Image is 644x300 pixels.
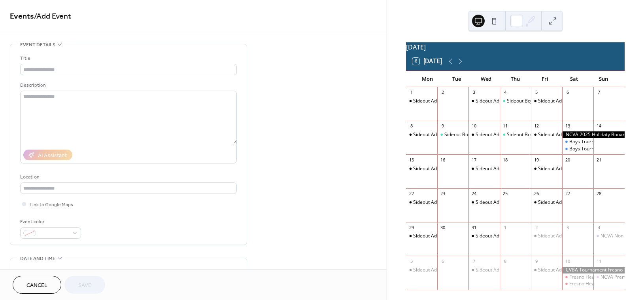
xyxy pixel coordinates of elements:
[476,131,534,138] div: Sideout Adult Pickup Co-ed
[565,258,570,264] div: 10
[538,165,597,172] div: Sideout Adult Pickup Co-ed
[538,267,597,273] div: Sideout Adult Pickup Co-ed
[410,56,445,67] button: 8[DATE]
[413,199,472,206] div: Sideout Adult Pickup Co-ed
[471,89,477,95] div: 3
[476,233,534,239] div: Sideout Adult Pickup Co-ed
[440,191,446,197] div: 23
[502,258,508,264] div: 8
[468,131,500,138] div: Sideout Adult Pickup Co-ed
[471,71,500,87] div: Wed
[569,146,619,152] div: Boys Tournament TBD
[596,89,602,95] div: 7
[531,267,562,273] div: Sideout Adult Pickup Co-ed
[20,54,235,63] div: Title
[20,254,55,263] span: Date and time
[468,233,500,239] div: Sideout Adult Pickup Co-ed
[408,123,414,129] div: 8
[444,131,514,138] div: Sideout Boys Practice Tentative
[596,258,602,264] div: 11
[406,267,437,273] div: Sideout Adult Pickup Co-ed
[13,276,61,294] a: Cancel
[502,157,508,163] div: 18
[565,157,570,163] div: 20
[413,131,472,138] div: Sideout Adult Pickup Co-ed
[533,191,539,197] div: 26
[26,281,47,290] span: Cancel
[468,199,500,206] div: Sideout Adult Pickup Co-ed
[562,131,625,138] div: NCVA 2025 Holidaty Bonanza
[562,267,625,273] div: CVBA Tournament Fresno Tentative
[413,267,472,273] div: Sideout Adult Pickup Co-ed
[538,233,597,239] div: Sideout Adult Pickup Co-ed
[20,173,235,181] div: Location
[562,281,593,287] div: Fresno Heat Qualifier 17-18s Age
[476,267,534,273] div: Sideout Adult Pickup Co-ed
[565,89,570,95] div: 6
[562,139,593,145] div: Boys Tournament Santa Maria Rancheria
[531,131,562,138] div: Sideout Adult Pickup Co-ed
[440,89,446,95] div: 2
[533,157,539,163] div: 19
[408,157,414,163] div: 15
[569,274,633,281] div: Fresno Heat Qualifier 15-16s
[502,89,508,95] div: 4
[34,9,71,24] span: / Add Event
[30,201,73,209] span: Link to Google Maps
[596,123,602,129] div: 14
[565,123,570,129] div: 13
[562,274,593,281] div: Fresno Heat Qualifier 15-16s
[413,233,472,239] div: Sideout Adult Pickup Co-ed
[533,123,539,129] div: 12
[468,165,500,172] div: Sideout Adult Pickup Co-ed
[596,157,602,163] div: 21
[593,233,625,239] div: NCVA Non League #1: 12&U, 13-14, 15-16, 17-18
[538,98,597,104] div: Sideout Adult Pickup Co-ed
[589,71,618,87] div: Sun
[20,218,79,226] div: Event color
[565,224,570,230] div: 3
[442,71,471,87] div: Tue
[533,258,539,264] div: 9
[132,268,155,276] div: End date
[562,146,593,152] div: Boys Tournament TBD
[440,123,446,129] div: 9
[533,89,539,95] div: 5
[406,131,437,138] div: Sideout Adult Pickup Co-ed
[406,42,625,52] div: [DATE]
[408,258,414,264] div: 5
[408,191,414,197] div: 22
[412,71,442,87] div: Mon
[406,165,437,172] div: Sideout Adult Pickup Co-ed
[10,9,34,24] a: Events
[593,274,625,281] div: NCVA Prem Qualifier 17-18s Age
[533,224,539,230] div: 2
[531,98,562,104] div: Sideout Adult Pickup Co-ed
[569,281,642,287] div: Fresno Heat Qualifier 17-18s Age
[501,71,530,87] div: Thu
[406,233,437,239] div: Sideout Adult Pickup Co-ed
[476,98,534,104] div: Sideout Adult Pickup Co-ed
[468,98,500,104] div: Sideout Adult Pickup Co-ed
[471,224,477,230] div: 31
[408,89,414,95] div: 1
[20,81,235,89] div: Description
[471,123,477,129] div: 10
[437,131,468,138] div: Sideout Boys Practice Tentative
[596,224,602,230] div: 4
[20,41,55,49] span: Event details
[530,71,559,87] div: Fri
[502,123,508,129] div: 11
[538,199,597,206] div: Sideout Adult Pickup Co-ed
[565,191,570,197] div: 27
[507,131,576,138] div: Sideout Boys Practice Tentative
[440,224,446,230] div: 30
[406,98,437,104] div: Sideout Adult Pickup Co-ed
[476,165,534,172] div: Sideout Adult Pickup Co-ed
[596,191,602,197] div: 28
[531,165,562,172] div: Sideout Adult Pickup Co-ed
[413,165,472,172] div: Sideout Adult Pickup Co-ed
[408,224,414,230] div: 29
[413,98,472,104] div: Sideout Adult Pickup Co-ed
[476,199,534,206] div: Sideout Adult Pickup Co-ed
